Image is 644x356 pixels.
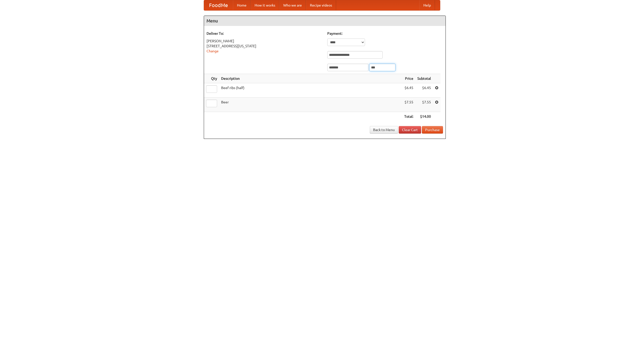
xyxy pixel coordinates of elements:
[219,98,402,112] td: Beer
[422,126,443,134] button: Purchase
[251,0,279,10] a: How it works
[219,83,402,98] td: Beef ribs (half)
[370,126,398,134] a: Back to Menu
[402,98,415,112] td: $7.55
[399,126,421,134] a: Clear Cart
[402,74,415,83] th: Price
[306,0,336,10] a: Recipe videos
[327,31,443,36] h5: Payment:
[219,74,402,83] th: Description
[204,74,219,83] th: Qty
[415,98,433,112] td: $7.55
[233,0,251,10] a: Home
[204,16,446,26] h4: Menu
[419,0,435,10] a: Help
[207,38,322,44] div: [PERSON_NAME]
[415,112,433,121] th: $14.00
[207,49,219,53] a: Change
[402,83,415,98] td: $6.45
[279,0,306,10] a: Who we are
[207,44,322,49] div: [STREET_ADDRESS][US_STATE]
[207,31,322,36] h5: Deliver To:
[415,74,433,83] th: Subtotal
[204,0,233,10] a: FoodMe
[415,83,433,98] td: $6.45
[402,112,415,121] th: Total:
